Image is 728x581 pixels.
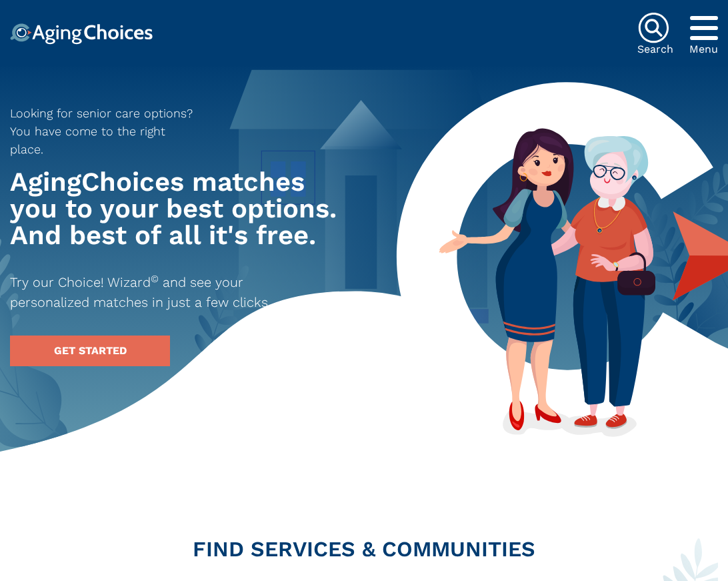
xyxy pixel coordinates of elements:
[10,272,319,312] p: Try our Choice! Wizard and see your personalized matches in just a few clicks.
[689,12,718,44] div: Popover trigger
[10,336,170,366] a: GET STARTED
[10,23,153,45] img: Choice!
[637,12,669,44] img: search-icon.svg
[10,169,343,249] h1: AgingChoices matches you to your best options. And best of all it's free.
[151,273,159,285] sup: ©
[10,538,718,560] h2: FIND SERVICES & COMMUNITIES
[10,104,202,158] p: Looking for senior care options? You have come to the right place.
[637,44,673,55] div: Search
[689,44,718,55] div: Menu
